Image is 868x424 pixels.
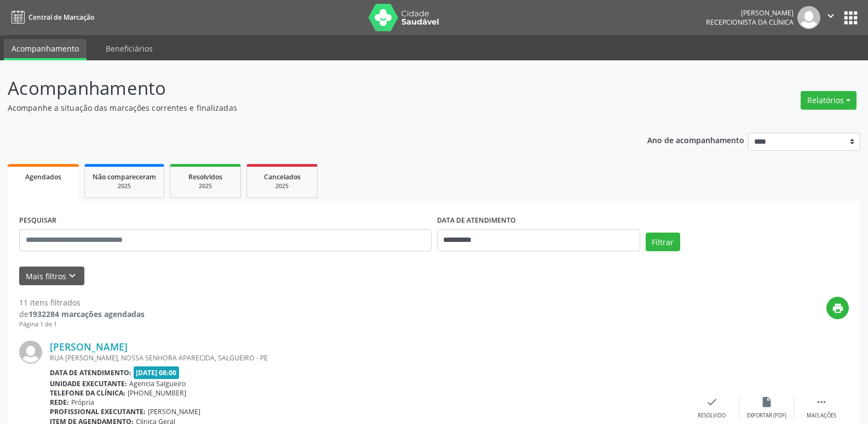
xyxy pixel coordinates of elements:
[264,172,301,182] span: Cancelados
[698,412,726,420] div: Resolvido
[19,341,42,364] img: img
[178,182,233,190] div: 2025
[646,233,680,251] button: Filtrar
[50,388,125,398] b: Telefone da clínica:
[807,412,836,420] div: Mais ações
[148,407,200,416] span: [PERSON_NAME]
[128,388,186,398] span: [PHONE_NUMBER]
[706,8,794,18] div: [PERSON_NAME]
[25,172,61,182] span: Agendados
[706,396,718,408] i: check
[66,270,78,282] i: keyboard_arrow_down
[19,212,56,229] label: PESQUISAR
[50,353,685,363] div: RUA [PERSON_NAME], NOSSA SENHORA APARECIDA, SALGUEIRO - PE
[19,297,145,308] div: 11 itens filtrados
[826,297,849,319] button: print
[50,407,146,416] b: Profissional executante:
[50,368,131,377] b: Data de atendimento:
[8,102,605,114] p: Acompanhe a situação das marcações correntes e finalizadas
[832,302,844,314] i: print
[50,341,128,353] a: [PERSON_NAME]
[8,8,94,26] a: Central de Marcação
[50,398,69,407] b: Rede:
[255,182,309,190] div: 2025
[4,39,87,60] a: Acompanhamento
[188,172,222,182] span: Resolvidos
[50,379,127,388] b: Unidade executante:
[437,212,516,229] label: DATA DE ATENDIMENTO
[134,366,180,379] span: [DATE] 08:00
[820,6,841,29] button: 
[647,133,744,146] p: Ano de acompanhamento
[706,18,794,27] span: Recepcionista da clínica
[71,398,94,407] span: Própria
[93,172,156,182] span: Não compareceram
[98,39,160,58] a: Beneficiários
[797,6,820,29] img: img
[825,10,837,22] i: 
[747,412,786,420] div: Exportar (PDF)
[761,396,773,408] i: insert_drive_file
[801,91,856,110] button: Relatórios
[841,8,860,27] button: apps
[815,396,827,408] i: 
[28,13,94,22] span: Central de Marcação
[93,182,156,190] div: 2025
[19,308,145,320] div: de
[28,309,145,319] strong: 1932284 marcações agendadas
[129,379,186,388] span: Agencia Salgueiro
[8,75,605,102] p: Acompanhamento
[19,267,84,286] button: Mais filtroskeyboard_arrow_down
[19,320,145,329] div: Página 1 de 1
